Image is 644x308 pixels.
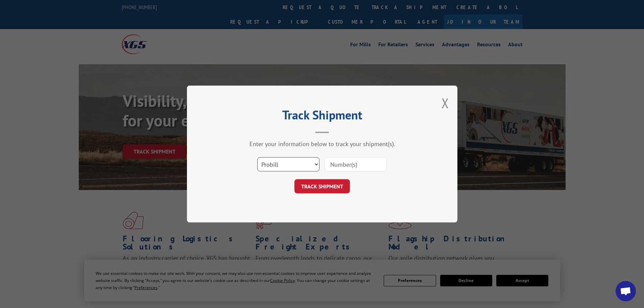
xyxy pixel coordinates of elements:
[294,179,350,193] button: TRACK SHIPMENT
[325,157,387,171] input: Number(s)
[221,140,424,148] div: Enter your information below to track your shipment(s).
[221,110,424,123] h2: Track Shipment
[442,94,449,112] button: Close modal
[616,281,636,301] div: Open chat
